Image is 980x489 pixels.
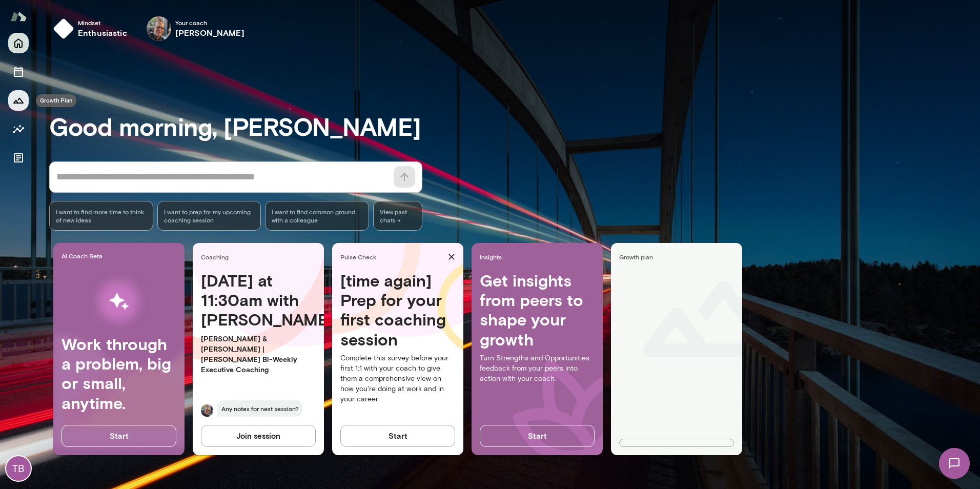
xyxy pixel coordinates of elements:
[201,334,316,375] p: [PERSON_NAME] & [PERSON_NAME] | [PERSON_NAME] Bi-Weekly Executive Coaching
[49,201,153,231] div: I want to find more time to think of new ideas
[340,253,444,261] span: Pulse Check
[217,400,302,417] span: Any notes for next session?
[73,269,165,334] img: AI Workflows
[480,353,595,384] p: Turn Strengths and Opportunities feedback from your peers into action with your coach.
[147,16,171,41] img: Steve Oliver
[201,253,320,261] span: Coaching
[62,252,180,260] span: AI Coach Beta
[78,18,127,27] span: Mindset
[373,201,422,231] span: View past chats ->
[201,404,213,417] img: Steve
[49,12,135,45] button: Mindsetenthusiastic
[480,425,595,446] button: Start
[36,94,76,107] div: Growth Plan
[175,18,244,27] span: Your coach
[175,27,244,39] h6: [PERSON_NAME]
[8,90,29,111] button: Growth Plan
[340,425,455,446] button: Start
[56,208,147,224] span: I want to find more time to think of new ideas
[53,18,74,39] img: mindset
[6,456,31,481] div: TB
[62,334,176,413] h4: Work through a problem, big or small, anytime.
[272,208,362,224] span: I want to find common ground with a colleague
[139,12,252,45] div: Steve OliverYour coach[PERSON_NAME]
[8,119,29,139] button: Insights
[8,33,29,53] button: Home
[10,7,27,26] img: Mento
[157,201,261,231] div: I want to prep for my upcoming coaching session
[480,271,595,350] h4: Get insights from peers to shape your growth
[8,148,29,168] button: Documents
[340,271,455,350] h4: [time again] Prep for your first coaching session
[164,208,255,224] span: I want to prep for my upcoming coaching session
[201,425,316,446] button: Join session
[8,62,29,82] button: Sessions
[480,253,599,261] span: Insights
[265,201,369,231] div: I want to find common ground with a colleague
[340,353,455,404] p: Complete this survey before your first 1:1 with your coach to give them a comprehensive view on h...
[201,271,316,330] h4: [DATE] at 11:30am with [PERSON_NAME]
[49,112,980,140] h3: Good morning, [PERSON_NAME]
[62,425,176,446] button: Start
[78,27,127,39] h6: enthusiastic
[619,253,738,261] span: Growth plan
